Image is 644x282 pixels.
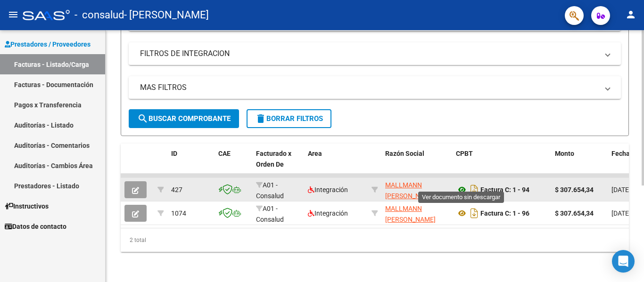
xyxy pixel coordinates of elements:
[256,181,284,200] span: A01 - Consalud
[555,209,594,217] strong: $ 307.654,34
[480,186,529,193] strong: Factura C: 1 - 94
[611,209,631,217] span: [DATE]
[452,144,551,185] datatable-header-cell: CPBT
[611,186,631,193] span: [DATE]
[5,221,66,232] span: Datos de contacto
[255,114,323,123] span: Borrar Filtros
[385,150,424,157] span: Razón Social
[555,150,574,157] span: Monto
[167,144,215,185] datatable-header-cell: ID
[555,186,594,193] strong: $ 307.654,34
[5,201,49,211] span: Instructivos
[124,5,209,25] span: - [PERSON_NAME]
[129,109,239,128] button: Buscar Comprobante
[468,206,480,221] i: Descargar documento
[456,150,473,157] span: CPBT
[385,205,436,223] span: MALLMANN [PERSON_NAME]
[304,144,368,185] datatable-header-cell: Area
[385,203,448,223] div: 27401949378
[381,144,452,185] datatable-header-cell: Razón Social
[625,9,636,20] mat-icon: person
[612,250,635,273] div: Open Intercom Messenger
[308,209,348,217] span: Integración
[74,5,124,25] span: - consalud
[121,228,629,252] div: 2 total
[256,150,291,168] span: Facturado x Orden De
[215,144,252,185] datatable-header-cell: CAE
[137,113,149,124] mat-icon: search
[140,48,598,59] mat-panel-title: FILTROS DE INTEGRACION
[468,182,480,197] i: Descargar documento
[8,9,19,20] mat-icon: menu
[252,144,304,185] datatable-header-cell: Facturado x Orden De
[171,209,186,217] span: 1074
[171,186,182,193] span: 427
[255,113,266,124] mat-icon: delete
[137,114,231,123] span: Buscar Comprobante
[480,209,529,217] strong: Factura C: 1 - 96
[385,181,436,200] span: MALLMANN [PERSON_NAME]
[256,205,284,223] span: A01 - Consalud
[308,186,348,193] span: Integración
[551,144,608,185] datatable-header-cell: Monto
[308,150,322,157] span: Area
[171,150,177,157] span: ID
[140,82,598,93] mat-panel-title: MAS FILTROS
[247,109,331,128] button: Borrar Filtros
[385,180,448,200] div: 27401949378
[5,39,91,49] span: Prestadores / Proveedores
[218,150,231,157] span: CAE
[129,76,621,99] mat-expansion-panel-header: MAS FILTROS
[129,42,621,65] mat-expansion-panel-header: FILTROS DE INTEGRACION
